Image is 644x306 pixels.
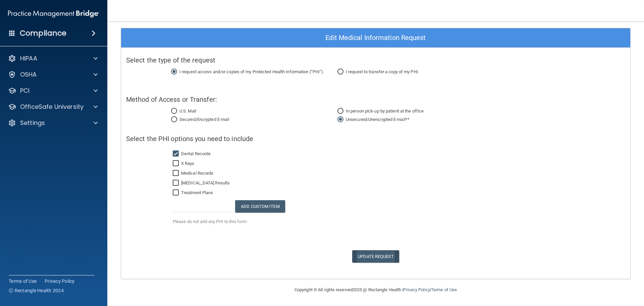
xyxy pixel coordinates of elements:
input: Treatment Plans [173,190,180,195]
a: Settings [8,119,98,127]
input: Dental Records [173,151,180,157]
h5: Select the PHI options you need to include [126,135,625,142]
input: Unsecured/Unencrypted E-mail** [337,117,343,122]
a: OSHA [8,71,98,79]
a: PCI [8,87,98,95]
label: Secured/Encrypted E-mail [173,116,229,124]
a: OfficeSafe University [8,103,98,111]
span: Add Custom Item [235,200,285,213]
iframe: Drift Widget Chat Controller [528,258,636,285]
h5: Select the type of the request [126,56,625,64]
label: Treatment Plans [173,189,213,197]
label: X Rays [173,160,195,168]
label: Medical Records [173,169,214,177]
span: Update Request [352,250,399,263]
a: Terms of Use [9,278,37,285]
p: PCI [20,87,30,95]
p: OfficeSafe University [20,103,84,111]
label: I request to transfer a copy of my PHI. [339,68,419,76]
h4: Compliance [20,29,66,38]
a: Privacy Policy [403,287,430,292]
a: HIPAA [8,54,98,62]
label: In person pick-up by patient at the office [339,107,424,115]
input: [MEDICAL_DATA] Results [173,180,180,186]
label: [MEDICAL_DATA] Results [173,179,230,187]
div: Copyright © All rights reserved 2025 @ Rectangle Health | | [253,279,498,301]
input: Medical Records [173,171,180,176]
input: In person pick-up by patient at the office [337,109,343,114]
h5: Method of Access or Transfer: [126,96,625,103]
input: Secured/Encrypted E-mail [171,117,177,122]
span: Please do not add any PHI to this form [173,219,247,224]
div: Edit Medical Information Request [121,28,630,48]
a: Terms of Use [431,287,457,292]
p: Settings [20,119,45,127]
label: U.S. Mail [173,107,196,115]
input: X Rays [173,161,180,166]
input: I request to transfer a copy of my PHI. [337,70,343,75]
p: OSHA [20,71,37,79]
label: I request access and/or copies of my Protected Health Information (“PHI”). [173,68,324,76]
input: U.S. Mail [171,109,177,114]
label: Unsecured/Unencrypted E-mail** [339,116,410,124]
img: PMB logo [8,7,99,20]
p: HIPAA [20,54,37,62]
input: I request access and/or copies of my Protected Health Information (“PHI”). [171,70,177,75]
label: Dental Records [173,150,211,158]
span: Ⓒ Rectangle Health 2024 [9,287,64,294]
a: Privacy Policy [45,278,75,285]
